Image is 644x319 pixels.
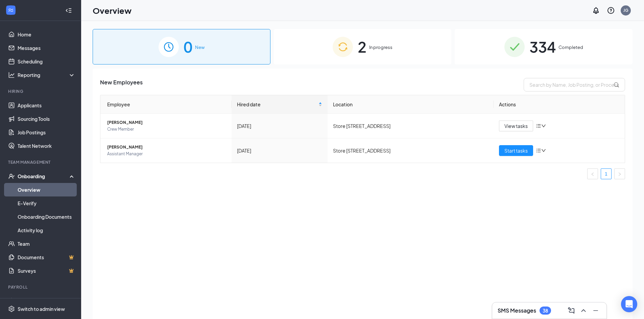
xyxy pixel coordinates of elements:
div: 38 [543,308,548,314]
span: down [541,148,546,153]
h3: SMS Messages [498,307,536,314]
span: New Employees [100,78,143,91]
button: View tasks [499,121,533,131]
li: Next Page [614,168,625,179]
a: Job Postings [18,126,75,139]
th: Location [328,95,494,114]
a: Onboarding Documents [18,210,75,223]
a: Overview [18,183,75,196]
svg: Analysis [8,72,15,78]
svg: Minimize [592,307,600,315]
th: Actions [494,95,625,114]
a: Messages [18,41,75,55]
th: Employee [100,95,232,114]
li: Previous Page [587,168,598,179]
svg: Settings [8,305,15,312]
span: right [618,172,622,176]
svg: Notifications [592,6,600,15]
div: Onboarding [18,173,70,180]
div: [DATE] [237,147,322,154]
svg: ChevronUp [579,307,588,315]
span: 334 [529,35,556,58]
span: [PERSON_NAME] [107,119,226,126]
a: 1 [601,169,611,179]
span: View tasks [504,122,528,130]
button: left [587,168,598,179]
span: New [195,44,205,51]
span: Crew Member [107,126,226,133]
li: 1 [601,168,612,179]
a: E-Verify [18,196,75,210]
a: Home [18,28,75,41]
span: left [591,172,595,176]
span: Assistant Manager [107,151,226,157]
div: Hiring [8,88,74,94]
button: ChevronUp [578,305,589,316]
span: bars [536,123,541,129]
svg: UserCheck [8,173,15,180]
span: [PERSON_NAME] [107,144,226,151]
a: PayrollCrown [18,294,75,308]
button: Start tasks [499,145,533,156]
input: Search by Name, Job Posting, or Process [524,78,625,91]
a: Sourcing Tools [18,112,75,126]
a: Applicants [18,99,75,112]
svg: ComposeMessage [567,307,575,315]
span: bars [536,148,541,153]
div: JG [623,7,628,13]
span: In progress [369,44,392,51]
span: 0 [184,35,192,58]
svg: Collapse [65,7,72,14]
a: Scheduling [18,55,75,68]
button: right [614,168,625,179]
span: Completed [558,44,583,51]
svg: QuestionInfo [607,6,615,15]
a: Team [18,237,75,250]
a: Talent Network [18,139,75,153]
div: Reporting [18,72,76,78]
div: Team Management [8,159,74,165]
span: 2 [358,35,366,58]
span: down [541,124,546,128]
div: [DATE] [237,122,322,130]
span: Hired date [237,101,317,108]
svg: WorkstreamLogo [7,7,14,14]
td: Store [STREET_ADDRESS] [328,114,494,138]
div: Open Intercom Messenger [621,296,637,312]
div: Switch to admin view [18,305,65,312]
div: Payroll [8,284,74,290]
h1: Overview [93,5,132,16]
a: SurveysCrown [18,264,75,277]
a: DocumentsCrown [18,250,75,264]
span: Start tasks [504,147,528,154]
button: ComposeMessage [566,305,577,316]
button: Minimize [590,305,601,316]
a: Activity log [18,223,75,237]
td: Store [STREET_ADDRESS] [328,138,494,163]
